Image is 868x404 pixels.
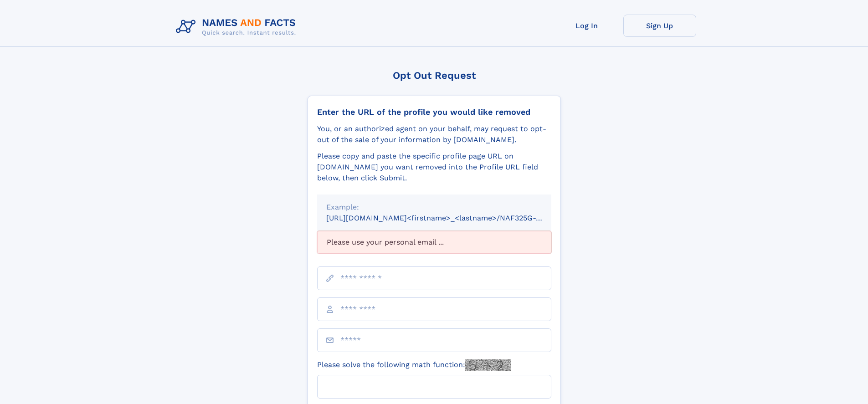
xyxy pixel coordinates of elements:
div: Example: [326,202,542,213]
div: Please use your personal email ... [317,231,551,254]
small: [URL][DOMAIN_NAME]<firstname>_<lastname>/NAF325G-xxxxxxxx [326,214,569,222]
a: Log In [550,15,623,37]
div: Opt Out Request [308,70,561,81]
label: Please solve the following math function: [317,359,511,371]
img: Logo Names and Facts [172,15,303,39]
div: Please copy and paste the specific profile page URL on [DOMAIN_NAME] you want removed into the Pr... [317,151,551,184]
div: Enter the URL of the profile you would like removed [317,107,551,117]
div: You, or an authorized agent on your behalf, may request to opt-out of the sale of your informatio... [317,123,551,145]
a: Sign Up [623,15,696,37]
